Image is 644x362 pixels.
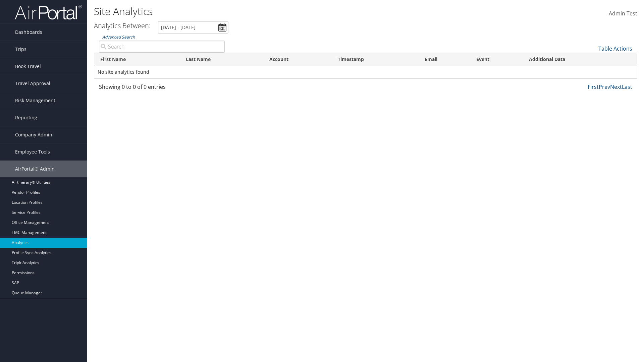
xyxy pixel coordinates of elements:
img: airportal-logo.png [15,4,82,20]
th: Last Name: activate to sort column ascending [180,53,263,66]
span: Trips [15,41,26,58]
th: Account: activate to sort column ascending [263,53,332,66]
a: Admin Test [609,3,637,24]
h1: Site Analytics [94,4,456,18]
th: Additional Data [523,53,637,66]
span: AirPortal® Admin [15,161,55,177]
span: Book Travel [15,58,41,75]
a: First [588,83,599,90]
a: Prev [599,83,610,90]
div: Showing 0 to 0 of 0 entries [99,83,225,94]
th: Email [419,53,470,66]
span: Dashboards [15,24,42,41]
th: First Name: activate to sort column ascending [94,53,180,66]
a: Next [610,83,622,90]
a: Table Actions [598,45,632,52]
span: Employee Tools [15,143,50,160]
span: Risk Management [15,92,55,109]
span: Travel Approval [15,75,50,92]
span: Reporting [15,109,37,126]
input: [DATE] - [DATE] [158,21,228,34]
a: Advanced Search [102,34,135,40]
th: Event [470,53,523,66]
th: Timestamp: activate to sort column ascending [332,53,419,66]
h3: Analytics Between: [94,21,151,30]
span: Company Admin [15,126,52,143]
input: Advanced Search [99,41,225,53]
td: No site analytics found [94,66,637,78]
span: Admin Test [609,10,637,17]
a: Last [622,83,632,90]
